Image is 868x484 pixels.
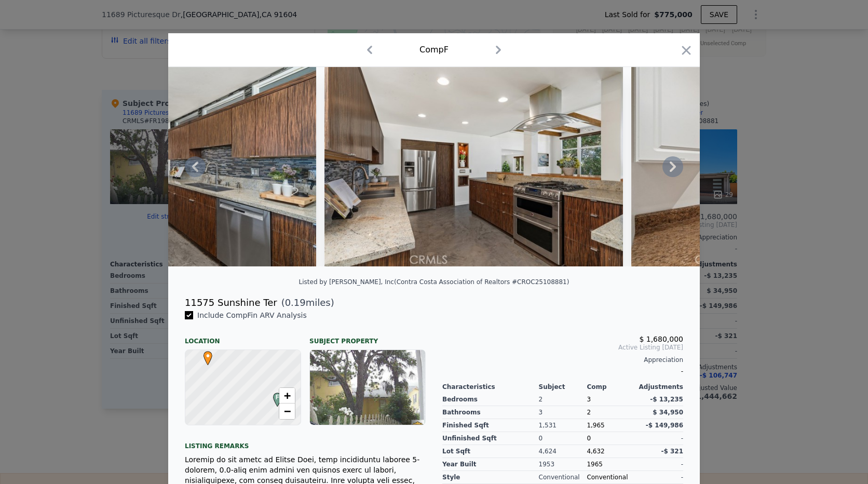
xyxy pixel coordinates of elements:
[587,396,591,403] span: 3
[587,406,635,419] div: 2
[324,67,623,266] img: Property Img
[442,471,539,484] div: Style
[442,356,683,364] div: Appreciation
[442,364,683,379] div: -
[635,458,683,471] div: -
[270,393,284,402] span: F
[201,348,215,364] span: •
[539,406,587,419] div: 3
[539,393,587,406] div: 2
[442,383,539,391] div: Characteristics
[284,405,291,418] span: −
[639,335,683,343] span: $ 1,680,000
[442,393,539,406] div: Bedrooms
[185,295,277,310] div: 11575 Sunshine Ter
[279,404,295,419] a: Zoom out
[442,343,683,352] span: Active Listing [DATE]
[201,351,207,357] div: •
[539,445,587,458] div: 4,624
[635,471,683,484] div: -
[539,432,587,445] div: 0
[646,422,683,429] span: -$ 149,986
[185,329,301,345] div: Location
[277,295,334,310] span: ( miles)
[539,471,587,484] div: Conventional
[539,458,587,471] div: 1953
[539,419,587,432] div: 1,531
[442,432,539,445] div: Unfinished Sqft
[270,393,277,399] div: F
[650,396,683,403] span: -$ 13,235
[442,458,539,471] div: Year Built
[279,388,295,404] a: Zoom in
[587,435,591,442] span: 0
[635,432,683,445] div: -
[284,389,291,402] span: +
[587,458,635,471] div: 1965
[193,311,311,319] span: Include Comp F in ARV Analysis
[587,471,635,484] div: Conventional
[661,448,683,455] span: -$ 321
[419,44,449,56] div: Comp F
[442,445,539,458] div: Lot Sqft
[285,297,306,308] span: 0.19
[185,434,426,450] div: Listing remarks
[587,383,635,391] div: Comp
[653,409,683,416] span: $ 34,950
[299,278,569,286] div: Listed by [PERSON_NAME], Inc (Contra Costa Association of Realtors #CROC25108881)
[587,422,604,429] span: 1,965
[442,419,539,432] div: Finished Sqft
[587,448,604,455] span: 4,632
[539,383,587,391] div: Subject
[442,406,539,419] div: Bathrooms
[635,383,683,391] div: Adjustments
[309,329,426,345] div: Subject Property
